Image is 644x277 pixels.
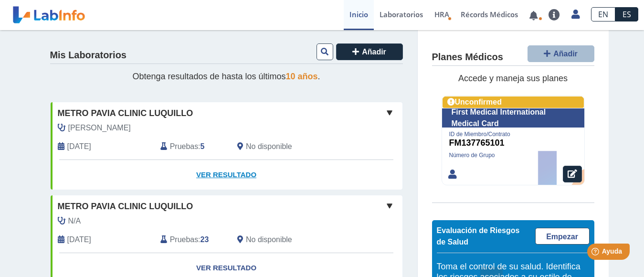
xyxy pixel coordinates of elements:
[58,200,193,213] span: Metro Pavia Clinic Luquillo
[153,141,230,152] div: :
[458,74,568,84] span: Accede y maneja sus planes
[336,43,403,60] button: Añadir
[246,141,292,152] span: No disponible
[132,72,320,81] span: Obtenga resultados de hasta los últimos .
[201,235,209,244] b: 23
[67,234,91,245] span: 2025-04-21
[286,72,318,81] span: 10 años
[528,45,594,62] button: Añadir
[432,52,503,64] h4: Planes Médicos
[153,234,230,245] div: :
[68,122,131,134] span: Marrero Perea, Valerie
[201,142,205,150] b: 5
[559,240,633,266] iframe: Help widget launcher
[615,7,638,21] a: ES
[535,228,590,245] a: Empezar
[67,141,91,152] span: 2025-09-22
[170,141,198,152] span: Pruebas
[546,233,578,241] span: Empezar
[51,160,402,190] a: Ver Resultado
[68,215,81,227] span: N/A
[437,226,520,246] span: Evaluación de Riesgos de Salud
[591,7,615,21] a: EN
[362,48,386,56] span: Añadir
[50,50,127,61] h4: Mis Laboratorios
[434,10,449,19] span: HRA
[246,234,292,245] span: No disponible
[170,234,198,245] span: Pruebas
[58,107,193,120] span: Metro Pavia Clinic Luquillo
[553,50,578,58] span: Añadir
